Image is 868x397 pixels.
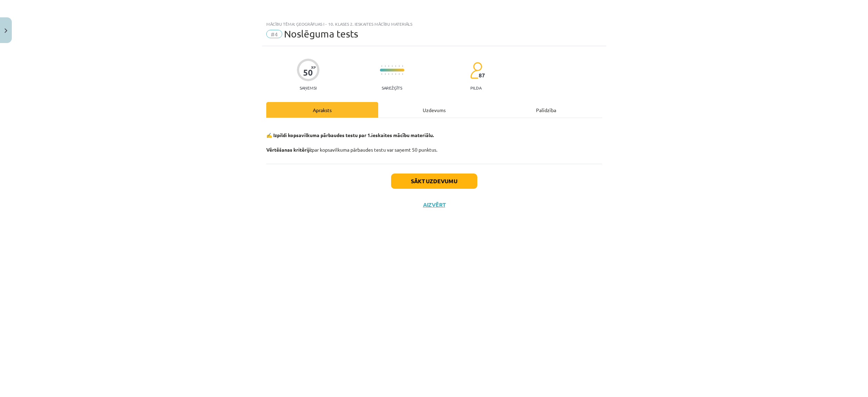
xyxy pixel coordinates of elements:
img: icon-short-line-57e1e144782c952c97e751825c79c345078a6d821885a25fce030b3d8c18986b.svg [392,73,392,75]
img: icon-short-line-57e1e144782c952c97e751825c79c345078a6d821885a25fce030b3d8c18986b.svg [388,73,389,75]
img: icon-short-line-57e1e144782c952c97e751825c79c345078a6d821885a25fce030b3d8c18986b.svg [399,65,399,67]
img: icon-short-line-57e1e144782c952c97e751825c79c345078a6d821885a25fce030b3d8c18986b.svg [385,65,386,67]
p: par kopsavilkuma pārbaudes testu var saņemt 50 punktus. [266,124,602,153]
img: icon-short-line-57e1e144782c952c97e751825c79c345078a6d821885a25fce030b3d8c18986b.svg [402,65,403,67]
img: icon-short-line-57e1e144782c952c97e751825c79c345078a6d821885a25fce030b3d8c18986b.svg [395,65,396,67]
div: Apraksts [266,102,378,118]
p: pilda [470,85,481,90]
img: icon-short-line-57e1e144782c952c97e751825c79c345078a6d821885a25fce030b3d8c18986b.svg [402,73,403,75]
button: Sākt uzdevumu [391,174,477,189]
img: icon-short-line-57e1e144782c952c97e751825c79c345078a6d821885a25fce030b3d8c18986b.svg [399,73,399,75]
span: #4 [266,30,282,38]
span: Noslēguma tests [284,28,358,40]
div: Palīdzība [490,102,602,118]
div: Mācību tēma: Ģeogrāfijas i - 10. klases 2. ieskaites mācību materiāls [266,22,602,26]
div: 50 [303,68,313,77]
img: icon-close-lesson-0947bae3869378f0d4975bcd49f059093ad1ed9edebbc8119c70593378902aed.svg [5,28,7,33]
img: icon-short-line-57e1e144782c952c97e751825c79c345078a6d821885a25fce030b3d8c18986b.svg [392,65,392,67]
b: ✍️ Izpildi kopsavilkuma pārbaudes testu par 1.ieskaites mācību materiālu. [266,132,434,138]
img: icon-short-line-57e1e144782c952c97e751825c79c345078a6d821885a25fce030b3d8c18986b.svg [395,73,396,75]
span: 87 [479,72,485,78]
p: Saņemsi [297,85,319,90]
span: XP [311,65,316,69]
strong: Vērtēšanas kritēriji: [266,146,312,153]
img: students-c634bb4e5e11cddfef0936a35e636f08e4e9abd3cc4e673bd6f9a4125e45ecb1.svg [470,62,482,79]
img: icon-short-line-57e1e144782c952c97e751825c79c345078a6d821885a25fce030b3d8c18986b.svg [385,73,386,75]
div: Uzdevums [378,102,490,118]
button: Aizvērt [421,201,447,208]
p: Sarežģīts [382,85,402,90]
img: icon-short-line-57e1e144782c952c97e751825c79c345078a6d821885a25fce030b3d8c18986b.svg [388,65,389,67]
